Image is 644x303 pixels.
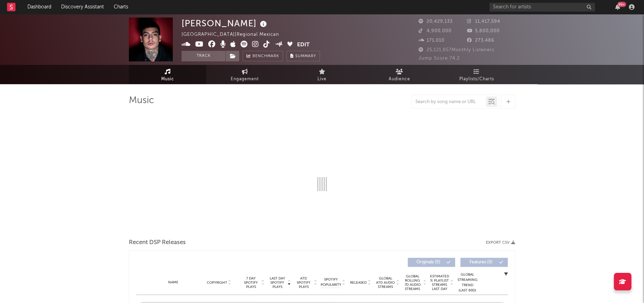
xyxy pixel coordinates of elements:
span: Live [317,75,327,83]
span: 7 Day Spotify Plays [242,276,260,289]
a: Playlists/Charts [438,65,515,84]
span: Audience [389,75,410,83]
div: [GEOGRAPHIC_DATA] | Regional Mexican [182,31,287,39]
span: Released [350,281,367,285]
span: Last Day Spotify Plays [268,276,287,289]
button: Originals(0) [408,258,455,267]
a: Music [129,65,206,84]
a: Live [283,65,361,84]
input: Search by song name or URL [412,99,486,105]
span: 11,417,594 [467,19,500,24]
input: Search for artists [489,3,595,12]
span: Jump Score: 74.2 [419,56,460,61]
span: Originals ( 0 ) [412,260,445,264]
div: Global Streaming Trend (Last 60D) [457,272,478,293]
button: Export CSV [486,241,515,245]
button: Track [182,51,225,61]
span: Estimated % Playlist Streams Last Day [430,274,449,291]
span: Recent DSP Releases [129,238,186,247]
button: Summary [287,51,320,61]
span: Summary [295,54,316,58]
span: Benchmark [252,52,279,61]
span: Copyright [206,281,227,285]
button: Features(0) [460,258,508,267]
div: [PERSON_NAME] [182,18,269,29]
a: Audience [361,65,438,84]
div: 99 + [617,2,626,7]
span: ATD Spotify Plays [294,276,313,289]
span: Global Rolling 7D Audio Streams [403,274,422,291]
a: Engagement [206,65,283,84]
span: Playlists/Charts [459,75,494,83]
span: 25,121,857 Monthly Listeners [419,48,494,52]
span: Engagement [231,75,259,83]
span: 171,010 [419,38,445,43]
span: 4,900,000 [419,29,452,33]
div: Name [150,280,196,285]
span: 5,800,000 [467,29,500,33]
span: Music [161,75,174,83]
span: Features ( 0 ) [465,260,497,264]
span: 273,486 [467,38,494,43]
span: 20,429,133 [419,19,453,24]
span: Spotify Popularity [321,277,341,288]
button: Edit [297,41,310,49]
span: Global ATD Audio Streams [376,276,395,289]
button: 99+ [615,4,620,10]
a: Benchmark [243,51,283,61]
